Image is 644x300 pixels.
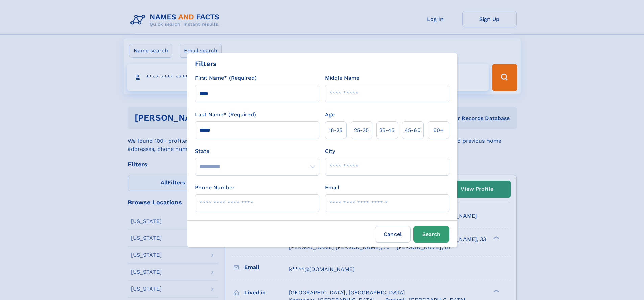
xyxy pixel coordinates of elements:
[354,126,369,134] span: 25‑35
[325,184,339,192] label: Email
[433,126,444,134] span: 60+
[325,147,335,155] label: City
[195,74,257,82] label: First Name* (Required)
[329,126,342,134] span: 18‑25
[375,226,411,243] label: Cancel
[413,226,449,243] button: Search
[379,126,395,134] span: 35‑45
[195,111,256,119] label: Last Name* (Required)
[325,74,359,82] label: Middle Name
[195,184,235,192] label: Phone Number
[195,59,217,69] div: Filters
[405,126,421,134] span: 45‑60
[325,111,335,119] label: Age
[195,147,319,155] label: State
